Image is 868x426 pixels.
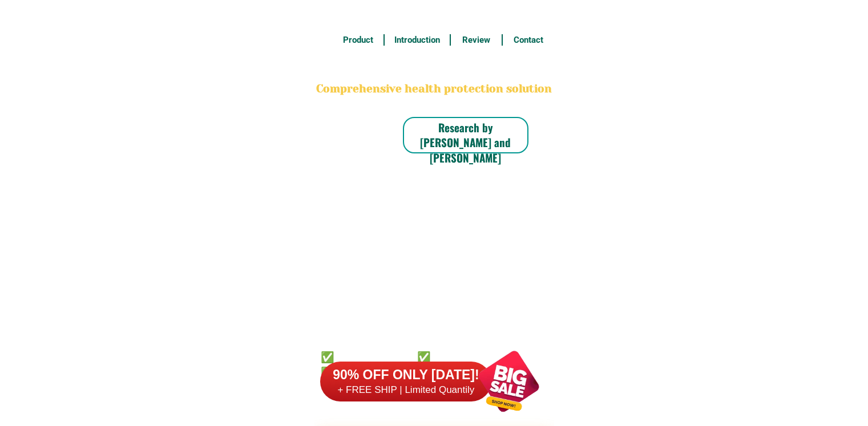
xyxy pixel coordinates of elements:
[314,6,554,23] h3: FREE SHIPPING NATIONWIDE
[403,120,528,165] h6: Research by [PERSON_NAME] and [PERSON_NAME]
[338,34,377,47] h6: Product
[314,81,554,98] h2: Comprehensive health protection solution
[320,367,491,384] h6: 90% OFF ONLY [DATE]!
[390,34,443,47] h6: Introduction
[314,55,554,82] h2: BONA VITA COFFEE
[320,384,491,396] h6: + FREE SHIP | Limited Quantily
[509,34,548,47] h6: Contact
[457,34,496,47] h6: Review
